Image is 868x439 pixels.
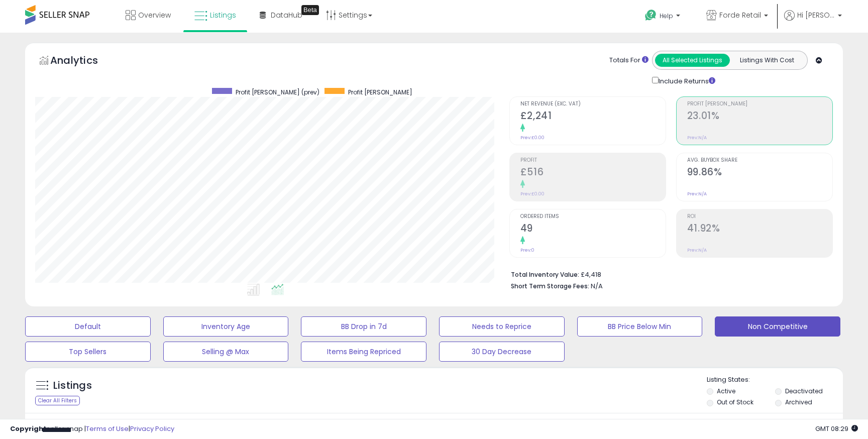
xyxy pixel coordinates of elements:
span: Hi [PERSON_NAME] [797,10,835,20]
small: Prev: N/A [687,247,707,253]
h2: £2,241 [520,110,666,124]
small: Prev: 0 [520,247,534,253]
button: BB Price Below Min [577,316,703,337]
span: Profit [PERSON_NAME] [687,101,832,107]
span: N/A [591,281,603,291]
button: Default [25,316,151,337]
li: £4,418 [511,268,825,280]
span: Overview [138,10,171,20]
button: 30 Day Decrease [439,342,565,362]
label: Active [717,387,735,395]
small: Prev: £0.00 [520,191,545,197]
span: ROI [687,214,832,219]
p: Listing States: [707,375,842,385]
span: Forde Retail [719,10,761,20]
i: Get Help [644,9,657,22]
span: Net Revenue (Exc. VAT) [520,101,666,107]
div: Tooltip anchor [301,5,319,15]
label: Deactivated [785,387,823,395]
span: Help [660,12,673,20]
button: Inventory Age [163,316,289,337]
label: Archived [785,398,812,406]
button: All Selected Listings [655,54,730,67]
h2: 49 [520,223,666,236]
button: Items Being Repriced [301,342,426,362]
span: Profit [PERSON_NAME] (prev) [236,88,319,96]
b: Short Term Storage Fees: [511,282,589,290]
div: Clear All Filters [35,396,80,405]
small: Prev: N/A [687,191,707,197]
h2: £516 [520,166,666,180]
h2: 41.92% [687,223,832,236]
span: Profit [PERSON_NAME] [348,88,412,96]
a: Hi [PERSON_NAME] [784,10,842,33]
button: Top Sellers [25,342,151,362]
strong: Copyright [10,424,47,433]
div: Totals For [609,56,648,65]
label: Out of Stock [717,398,753,406]
div: seller snap | | [10,424,174,434]
button: Needs to Reprice [439,316,565,337]
h2: 23.01% [687,110,832,124]
button: BB Drop in 7d [301,316,426,337]
b: Total Inventory Value: [511,270,579,279]
button: Non Competitive [715,316,840,337]
div: Include Returns [644,75,727,86]
span: 2025-09-11 08:29 GMT [815,424,858,433]
span: DataHub [271,10,302,20]
span: Ordered Items [520,214,666,219]
span: Profit [520,158,666,163]
span: Avg. Buybox Share [687,158,832,163]
small: Prev: £0.00 [520,135,545,141]
span: Listings [210,10,236,20]
h5: Analytics [50,53,118,70]
h5: Listings [53,379,92,393]
button: Listings With Cost [729,54,804,67]
small: Prev: N/A [687,135,707,141]
h2: 99.86% [687,166,832,180]
a: Help [637,2,690,33]
button: Selling @ Max [163,342,289,362]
